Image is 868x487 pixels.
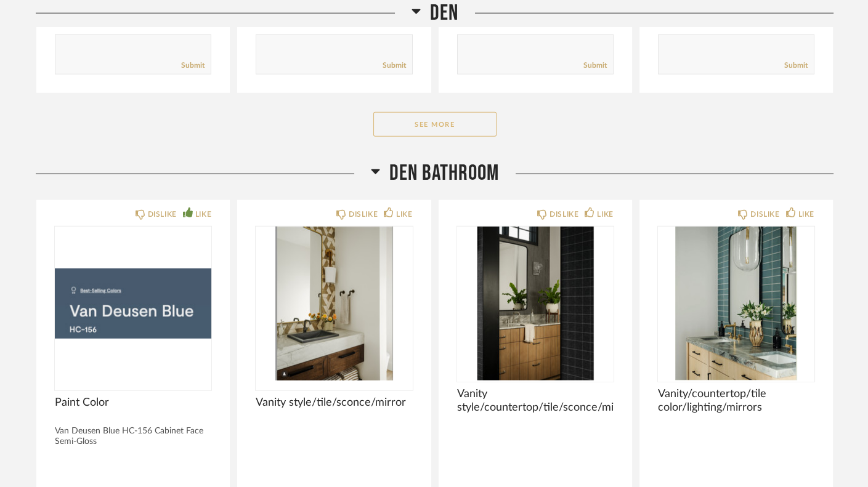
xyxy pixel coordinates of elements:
[349,208,378,220] div: DISLIKE
[798,208,814,220] div: LIKE
[55,426,211,447] div: Van Deusen Blue HC-156 Cabinet Face Semi-Gloss
[658,387,814,414] span: Vanity/countertop/tile color/lighting/mirrors
[195,208,211,220] div: LIKE
[750,208,779,220] div: DISLIKE
[383,60,406,71] a: Submit
[256,227,412,380] div: 0
[784,60,808,71] a: Submit
[658,227,814,380] img: undefined
[256,227,412,380] img: undefined
[256,396,412,409] span: Vanity style/tile/sconce/mirror
[373,112,497,137] button: See More
[457,227,614,380] img: undefined
[396,208,412,220] div: LIKE
[550,208,578,220] div: DISLIKE
[389,160,499,187] span: Den Bathroom
[55,227,211,380] img: undefined
[181,60,205,71] a: Submit
[55,396,211,409] span: Paint Color
[55,227,211,380] div: 0
[148,208,177,220] div: DISLIKE
[457,387,614,414] span: Vanity style/countertop/tile/sconce/mirror
[597,208,613,220] div: LIKE
[583,60,607,71] a: Submit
